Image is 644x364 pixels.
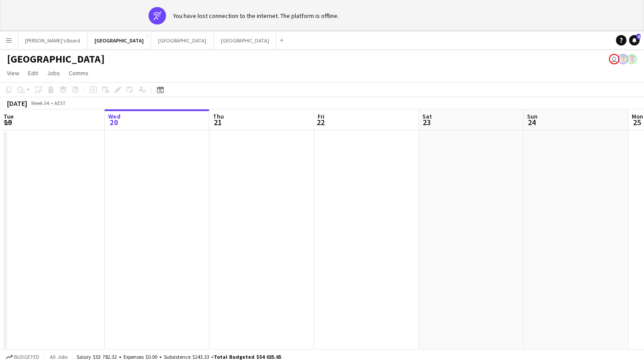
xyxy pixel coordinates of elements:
[173,12,339,20] div: You have lost connection to the internet. The platform is offline.
[318,112,325,120] span: Fri
[422,112,432,120] span: Sat
[213,112,224,120] span: Thu
[4,352,41,362] button: Budgeted
[630,117,643,127] span: 25
[88,32,151,49] button: [GEOGRAPHIC_DATA]
[214,32,276,49] button: [GEOGRAPHIC_DATA]
[29,100,51,106] span: Week 34
[2,117,14,127] span: 19
[77,353,281,360] div: Salary $53 782.32 + Expenses $0.00 + Subsistence $243.33 =
[527,112,538,120] span: Sun
[618,54,628,64] app-user-avatar: Victoria Hunt
[69,69,88,77] span: Comms
[47,69,60,77] span: Jobs
[43,67,64,79] a: Jobs
[65,67,92,79] a: Comms
[626,54,637,64] app-user-avatar: Victoria Hunt
[316,117,325,127] span: 22
[48,353,69,360] span: All jobs
[7,52,105,66] h1: [GEOGRAPHIC_DATA]
[629,35,640,45] a: 4
[212,117,224,127] span: 21
[632,112,643,120] span: Mon
[526,117,538,127] span: 24
[151,32,214,49] button: [GEOGRAPHIC_DATA]
[609,54,619,64] app-user-avatar: Tennille Moore
[7,99,27,108] div: [DATE]
[107,117,120,127] span: 20
[4,112,14,120] span: Tue
[637,34,640,39] span: 4
[7,69,19,77] span: View
[14,354,39,360] span: Budgeted
[421,117,432,127] span: 23
[214,353,281,360] span: Total Budgeted $54 025.65
[108,112,120,120] span: Wed
[25,67,42,79] a: Edit
[4,67,23,79] a: View
[18,32,88,49] button: [PERSON_NAME]'s Board
[54,100,66,106] div: AEST
[28,69,38,77] span: Edit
